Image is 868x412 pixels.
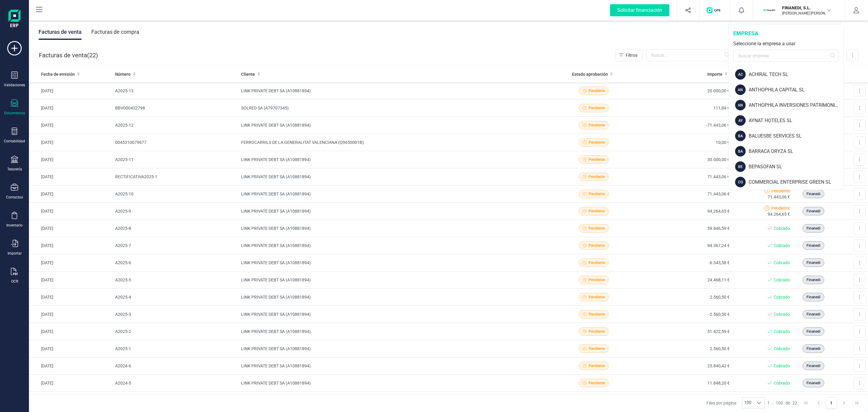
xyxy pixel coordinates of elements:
span: Cobrado [774,328,790,334]
td: [DATE] [29,168,113,185]
td: FERROCARRILS DE LA GENERALITAT VALENCIANA (Q9650001B) [239,134,548,151]
td: -2.560,50 € [640,306,732,323]
p: [PERSON_NAME] [PERSON_NAME] [782,11,830,16]
td: [DATE] [29,271,113,289]
td: 10,00 € [640,134,732,151]
td: [DATE] [29,357,113,375]
td: A2025-6 [113,254,239,271]
span: Cobrado [774,346,790,352]
div: BEPASOFAN SL [749,163,844,170]
td: [DATE] [29,289,113,306]
div: BARRACA ORYZA SL [749,148,844,155]
td: [DATE] [29,306,113,323]
td: LINK PRIVATE DEBT SA (A10881894) [239,289,548,306]
span: Pendiente [589,140,605,145]
td: [DATE] [29,375,113,392]
td: 59.846,59 € [640,220,732,237]
span: Finanedi [807,363,820,369]
td: LINK PRIVATE DEBT SA (A10881894) [239,323,548,340]
span: Finanedi [807,243,820,248]
button: First Page [800,397,812,409]
td: LINK PRIVATE DEBT SA (A10881894) [239,117,548,134]
td: A2025-10 [113,185,239,203]
div: Importar [8,251,22,256]
div: ANTHOPHILA INVERSIONES PATRIMONIALES SL [749,102,844,109]
td: [DATE] [29,100,113,117]
img: Logo Finanedi [8,10,20,29]
div: Facturas de venta [39,24,82,40]
button: Page 1 [826,397,837,409]
td: [DATE] [29,254,113,271]
td: A2025-1 [113,340,239,357]
div: AY [735,115,746,126]
td: A2024-5 [113,375,239,392]
span: Pendiente [589,243,605,248]
div: Facturas de compra [91,24,139,40]
td: 71.443,06 € [640,168,732,185]
td: A2025-2 [113,323,239,340]
td: [DATE] [29,323,113,340]
td: 94.367,24 € [640,237,732,254]
span: Pendiente [589,208,605,214]
td: A2025-13 [113,82,239,100]
td: A2024-6 [113,357,239,375]
td: 111,84 € [640,100,732,117]
div: empresa [733,29,839,38]
td: 23.840,42 € [640,357,732,375]
td: LINK PRIVATE DEBT SA (A10881894) [239,237,548,254]
span: Pendiente [589,260,605,265]
td: [DATE] [29,117,113,134]
td: 24.468,11 € [640,271,732,289]
p: FINANEDI, S.L. [782,5,830,11]
span: Pendiente [589,122,605,128]
img: Logo de OPS [707,7,723,13]
td: A2025-12 [113,117,239,134]
span: Número [115,71,131,77]
td: -6.343,58 € [640,254,732,271]
div: Tesorería [7,167,22,172]
span: Filtros [626,52,637,58]
td: [DATE] [29,82,113,100]
td: LINK PRIVATE DEBT SA (A10881894) [239,168,548,185]
div: AYNAT HOTELES SL [749,117,844,124]
td: LINK PRIVATE DEBT SA (A10881894) [239,271,548,289]
td: 2.560,50 € [640,340,732,357]
span: 100 [742,398,753,408]
span: Estado aprobación [572,71,608,77]
div: Facturas de venta ( ) [39,49,98,61]
td: LINK PRIVATE DEBT SA (A10881894) [239,375,548,392]
button: Filtros [615,49,643,61]
span: Finanedi [807,294,820,300]
div: BA [735,146,746,157]
td: LINK PRIVATE DEBT SA (A10881894) [239,357,548,375]
div: CO [735,177,746,187]
span: Cobrado [774,311,790,317]
button: Last Page [851,397,863,409]
div: BA [735,131,746,141]
td: LINK PRIVATE DEBT SA (A10881894) [239,185,548,203]
td: LINK PRIVATE DEBT SA (A10881894) [239,306,548,323]
span: Finanedi [807,260,820,265]
td: [DATE] [29,340,113,357]
button: Solicitar financiación [603,1,677,20]
td: LINK PRIVATE DEBT SA (A10881894) [239,254,548,271]
td: A2025-4 [113,289,239,306]
span: 71.443,06 € [768,194,790,200]
td: 11.848,20 € [640,375,732,392]
span: Cobrado [774,277,790,283]
div: ANTHOPHILA CAPITAL SL [749,86,844,93]
td: 94.264,65 € [640,203,732,220]
span: Finanedi [807,191,820,197]
div: AN [735,100,746,110]
span: Pendiente [589,105,605,111]
span: 100 [776,400,783,406]
div: Seleccione la empresa a usar [733,40,839,47]
td: SOLRED SA (A79707345) [239,100,548,117]
td: A2025-7 [113,237,239,254]
div: Filas por página: [706,397,765,409]
div: BE [735,161,746,172]
span: 1 [767,400,770,406]
span: Cliente [241,71,255,77]
span: 22 [792,400,797,406]
button: FIFINANEDI, S.L.[PERSON_NAME] [PERSON_NAME] [760,1,838,20]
